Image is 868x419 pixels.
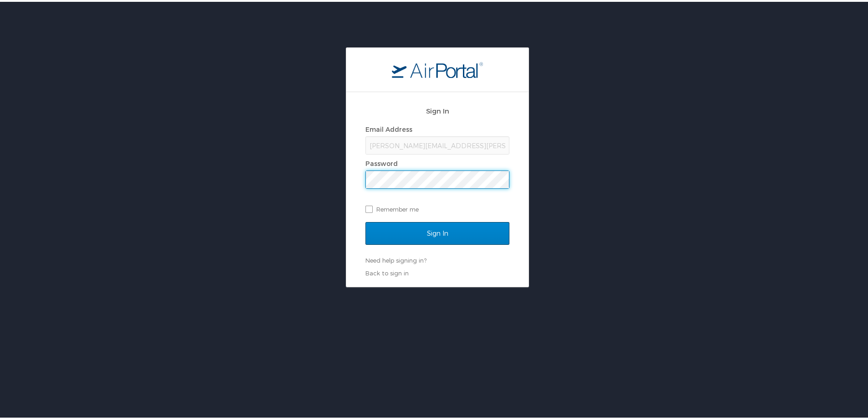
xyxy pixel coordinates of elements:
a: Back to sign in [365,268,409,275]
label: Password [365,158,398,166]
a: Need help signing in? [365,255,426,262]
input: Sign In [365,220,509,243]
img: logo [392,60,483,76]
label: Remember me [365,201,509,214]
h2: Sign In [365,104,509,114]
label: Email Address [365,124,412,131]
